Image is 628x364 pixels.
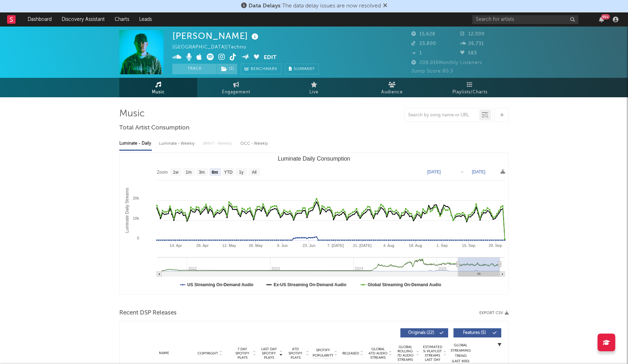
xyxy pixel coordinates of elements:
text: → [460,169,464,174]
text: US Streaming On-Demand Audio [187,282,253,287]
input: Search by song name or URL [405,112,479,118]
a: Charts [110,12,134,27]
span: 7 Day Spotify Plays [233,347,252,360]
a: Live [275,78,353,97]
text: 1w [173,170,179,175]
svg: Luminate Daily Consumption [120,153,508,294]
span: 208,916 Monthly Listeners [411,60,482,65]
text: 29. Sep [489,243,502,248]
span: 15,628 [411,32,435,36]
text: 0 [137,236,139,240]
text: 21. [DATE] [353,243,372,248]
text: 14. Apr [170,243,182,248]
span: Live [309,88,319,97]
span: Originals ( 22 ) [405,331,438,335]
span: Dismiss [383,3,387,9]
span: ATD Spotify Plays [286,347,305,360]
div: Luminate - Daily [119,138,152,150]
text: Luminate Daily Consumption [278,156,350,162]
text: 20k [133,196,139,200]
div: Name [141,351,187,356]
a: Benchmark [241,64,281,74]
text: 12. May [222,243,236,248]
text: 1y [239,170,244,175]
span: 1 [411,51,422,56]
span: Total Artist Consumption [119,124,189,132]
span: ( 1 ) [217,64,238,74]
span: Estimated % Playlist Streams Last Day [423,345,442,362]
div: [GEOGRAPHIC_DATA] | Techno [172,43,255,52]
text: 1m [186,170,192,175]
text: 4. Aug [383,243,394,248]
span: 26,731 [460,41,484,46]
text: 7. [DATE] [327,243,344,248]
text: [DATE] [427,169,441,174]
text: All [252,170,256,175]
span: Music [152,88,165,97]
div: 99 + [601,14,610,19]
span: Audience [381,88,403,97]
a: Audience [353,78,431,97]
div: [PERSON_NAME] [172,30,260,42]
a: Music [119,78,197,97]
text: Global Streaming On-Demand Audio [368,282,441,287]
text: Ex-US Streaming On-Demand Audio [274,282,347,287]
div: OCC - Weekly [240,138,269,150]
button: (1) [217,64,237,74]
a: Discovery Assistant [57,12,110,27]
text: YTD [224,170,233,175]
div: Global Streaming Trend (Last 60D) [450,343,471,364]
a: Engagement [197,78,275,97]
span: Engagement [222,88,250,97]
span: 583 [460,51,477,56]
button: Features(5) [453,328,501,337]
a: Leads [134,12,157,27]
span: Last Day Spotify Plays [259,347,278,360]
text: 28. Apr [196,243,209,248]
text: 23. Jun [303,243,315,248]
span: 23,800 [411,41,436,46]
text: 6m [212,170,218,175]
span: : The data delay issues are now resolved [249,3,381,9]
span: Spotify Popularity [313,348,333,358]
input: Search for artists [472,15,578,24]
text: 9. Jun [277,243,288,248]
span: Global Rolling 7D Audio Streams [395,345,415,362]
span: Summary [294,67,315,71]
span: Released [342,351,359,356]
text: 26. May [249,243,263,248]
span: Copyright [198,351,218,356]
text: 18. Aug [409,243,422,248]
span: Recent DSP Releases [119,309,177,317]
text: 15. Sep [462,243,475,248]
a: Playlists/Charts [431,78,509,97]
span: Global ATD Audio Streams [368,347,388,360]
button: Originals(22) [400,328,448,337]
div: Luminate - Weekly [159,138,196,150]
span: Playlists/Charts [452,88,487,97]
text: Luminate Daily Streams [125,188,130,233]
text: Zoom [157,170,168,175]
button: Track [172,64,217,74]
a: Dashboard [23,12,57,27]
span: Features ( 5 ) [458,331,491,335]
span: Jump Score: 80.3 [411,69,453,74]
button: Export CSV [479,311,509,315]
text: [DATE] [472,169,485,174]
text: 1. Sep [436,243,448,248]
span: 12,009 [460,32,485,36]
button: Summary [285,64,319,74]
span: Benchmark [251,65,278,74]
span: Data Delays [249,3,280,9]
button: Edit [264,53,276,62]
button: 99+ [599,17,604,22]
text: 3m [199,170,205,175]
text: 10k [133,216,139,220]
